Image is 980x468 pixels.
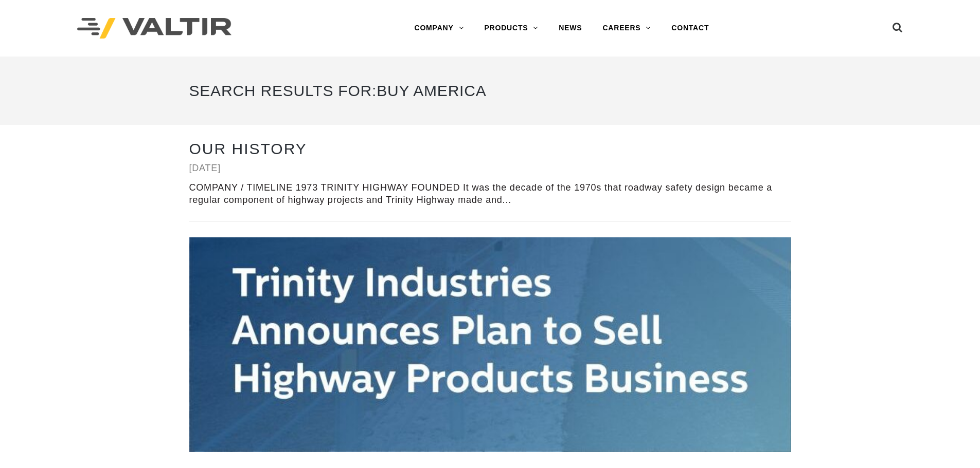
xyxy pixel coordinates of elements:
[77,18,231,39] img: Valtir
[592,18,661,39] a: CAREERS
[189,72,791,109] h1: Search Results for:
[404,18,474,39] a: COMPANY
[189,182,791,206] div: COMPANY / TIMELINE 1973 TRINITY HIGHWAY FOUNDED It was the decade of the 1970s that roadway safet...
[661,18,719,39] a: CONTACT
[548,18,592,39] a: NEWS
[189,163,221,173] a: [DATE]
[474,18,548,39] a: PRODUCTS
[377,82,486,99] span: Buy America
[189,140,307,157] a: Our History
